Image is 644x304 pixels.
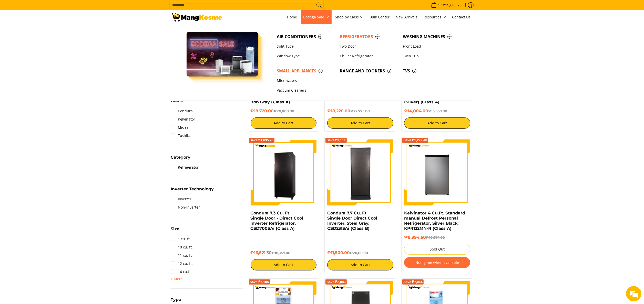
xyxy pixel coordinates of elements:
[428,109,447,113] del: ₱15,560.00
[404,257,470,268] button: Notify me when available
[327,211,377,231] a: Condura 7.7 Cu. Ft. Single Door Direct Cool Inverter, Steel Gray, CSD231SAi (Class B)
[171,203,200,211] a: Non-Inverter
[335,14,364,20] span: Shop by Class
[274,109,294,113] del: ₱20,800.00
[277,68,335,74] span: Small Appliances
[171,115,196,123] a: Kelvinator
[171,163,199,171] a: Refrigerator
[171,276,183,282] summary: Open
[171,195,192,203] a: Inverter
[171,155,191,159] span: Category
[187,32,258,77] img: Bodega Sale
[421,10,449,24] a: Resources
[326,280,346,284] span: Save ₱2,883
[274,32,337,41] a: Air Conditioners
[274,41,337,51] a: Split Type
[171,187,214,191] span: Inverter Technology
[84,3,96,15] div: Minimize live chat window
[285,10,300,24] a: Home
[437,3,441,7] span: 1
[171,227,180,235] summary: Open
[303,14,329,20] span: Bodega Sale
[326,139,346,142] span: Save ₱9,111
[400,41,463,51] a: Front Load
[251,259,317,270] button: Add to Cart
[400,66,463,76] a: TVs
[274,51,337,61] a: Window Type
[396,15,418,19] span: New Arrivals
[171,268,191,276] a: 14 cu.ft
[171,132,192,140] a: Toshiba
[327,108,393,114] h6: ₱18,220.00
[171,99,184,107] summary: Open
[274,66,337,76] a: Small Appliances
[404,139,470,205] img: Kelvinator 4 Cu.Ft. Standard manual Defrost Personal Refrigerator, Silver Black, KPR122MN-R (Clas...
[30,64,71,116] span: We're online!
[430,2,463,8] span: •
[337,32,400,41] a: Refrigerators
[171,155,191,163] summary: Open
[424,14,446,20] span: Resources
[404,211,465,231] a: Kelvinator 4 Cu.Ft. Standard manual Defrost Personal Refrigerator, Silver Black, KPR122MN-R (Clas...
[426,235,445,240] del: ₱10,274.00
[251,140,317,205] img: Condura 7.3 Cu. Ft. Single Door - Direct Cool Inverter Refrigerator, CSD700SAi (Class A)
[452,15,471,19] span: Contact Us
[403,68,461,74] span: TVs
[250,280,269,284] span: Save ₱6,105
[327,250,393,255] h6: ₱11,500.00
[337,66,400,76] a: Range and Cookers
[227,10,473,24] nav: Main Menu
[450,10,473,24] a: Contact Us
[403,280,423,284] span: Save ₱7,064
[327,140,393,205] img: Condura 7.7 Cu. Ft. Single Door Direct Cool Inverter, Steel Gray, CSD231SAi (Class B)
[171,123,189,132] a: Midea
[171,227,180,231] span: Size
[403,34,461,40] span: Washing Machines
[370,15,390,19] span: Bulk Center
[171,107,193,115] a: Condura
[171,235,191,243] a: 1 cu. ft.
[404,244,470,255] button: Sold Out
[171,13,222,21] img: Bodega Sale Refrigerator l Mang Kosme: Home Appliances Warehouse Sale
[171,243,193,251] a: 10 cu. ft.
[400,32,463,41] a: Washing Machines
[333,10,366,24] a: Shop by Class
[27,29,86,35] div: Chat with us now
[327,117,393,129] button: Add to Cart
[171,298,181,302] span: Type
[337,51,400,61] a: Chiller Refrigerator
[404,235,470,240] h6: ₱8,994.60
[171,187,214,195] summary: Open
[340,34,398,40] span: Refrigerators
[340,68,398,74] span: Range and Cookers
[404,108,470,114] h6: ₱14,004.00
[251,108,317,114] h6: ₱18,720.00
[404,117,470,129] button: Add to Cart
[315,1,323,9] button: Search
[277,34,335,40] span: Air Conditioners
[272,251,291,255] del: ₱18,357.00
[350,251,368,255] del: ₱20,611.00
[403,139,427,142] span: Save ₱1,279.40
[327,259,393,270] button: Add to Cart
[250,139,274,142] span: Save ₱1,835.70
[3,140,98,158] textarea: Type your message and hit 'Enter'
[301,10,332,24] a: Bodega Sale
[274,86,337,95] a: Vaccum Cleaners
[251,211,303,231] a: Condura 7.3 Cu. Ft. Single Door - Direct Cool Inverter Refrigerator, CSD700SAi (Class A)
[251,250,317,255] h6: ₱16,521.30
[171,259,193,268] a: 12 cu. ft.
[393,10,420,24] a: New Arrivals
[274,76,337,85] a: Microwaves
[171,99,184,103] span: Brand
[442,3,463,7] span: ₱19,685.70
[287,15,297,19] span: Home
[350,109,370,113] del: ₱22,775.00
[171,277,183,281] span: + More
[367,10,392,24] a: Bulk Center
[337,41,400,51] a: Two Door
[251,117,317,129] button: Add to Cart
[400,51,463,61] a: Twin Tub
[171,251,192,259] a: 11 cu. ft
